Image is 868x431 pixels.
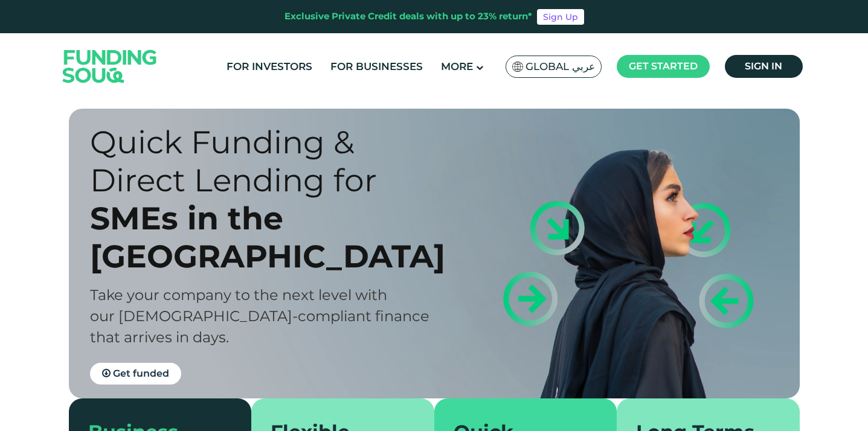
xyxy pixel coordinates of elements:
[629,60,698,72] span: Get started
[113,368,169,379] span: Get funded
[285,10,532,24] div: Exclusive Private Credit deals with up to 23% return*
[90,363,181,385] a: Get funded
[512,62,523,72] img: SA Flag
[537,9,584,25] a: Sign Up
[725,55,803,78] a: Sign in
[90,199,455,275] div: SMEs in the [GEOGRAPHIC_DATA]
[526,60,595,74] span: Global عربي
[90,286,429,346] span: Take your company to the next level with our [DEMOGRAPHIC_DATA]-compliant finance that arrives in...
[745,60,782,72] span: Sign in
[327,57,426,77] a: For Businesses
[223,57,315,77] a: For Investors
[90,123,455,199] div: Quick Funding & Direct Lending for
[441,60,473,72] span: More
[51,36,169,97] img: Logo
